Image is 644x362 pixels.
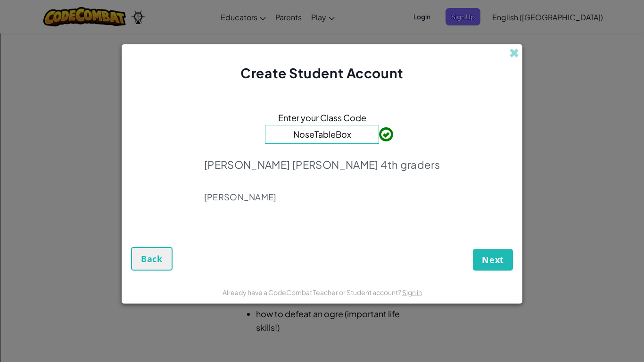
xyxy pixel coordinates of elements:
p: [PERSON_NAME] [PERSON_NAME] 4th graders [204,158,440,171]
span: Enter your Class Code [278,111,366,124]
span: Back [141,253,163,264]
span: Create Student Account [240,65,403,81]
p: [PERSON_NAME] [204,191,440,203]
span: Next [482,254,504,265]
a: Sign in [402,288,422,296]
button: Back [131,247,173,271]
span: Already have a CodeCombat Teacher or Student account? [223,288,402,296]
button: Next [473,249,513,271]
